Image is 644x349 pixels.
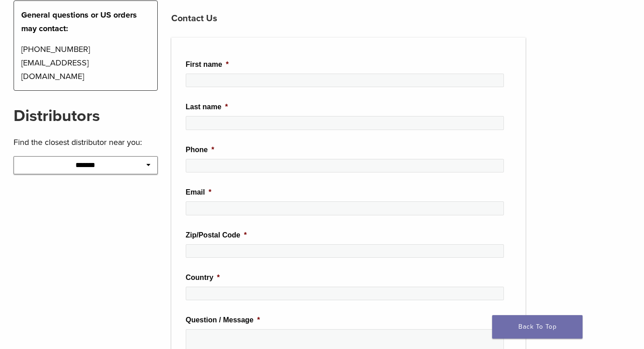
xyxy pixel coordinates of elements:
label: Email [186,188,212,197]
h3: Contact Us [171,8,526,29]
strong: General questions or US orders may contact: [21,10,137,33]
label: Question / Message [186,316,260,325]
a: Back To Top [492,315,583,339]
label: Country [186,273,220,283]
p: [PHONE_NUMBER] [EMAIL_ADDRESS][DOMAIN_NAME] [21,42,150,83]
h2: Distributors [14,105,158,127]
label: Phone [186,145,214,155]
label: Zip/Postal Code [186,231,247,240]
label: First name [186,60,229,70]
p: Find the closest distributor near you: [14,135,158,149]
label: Last name [186,102,228,112]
